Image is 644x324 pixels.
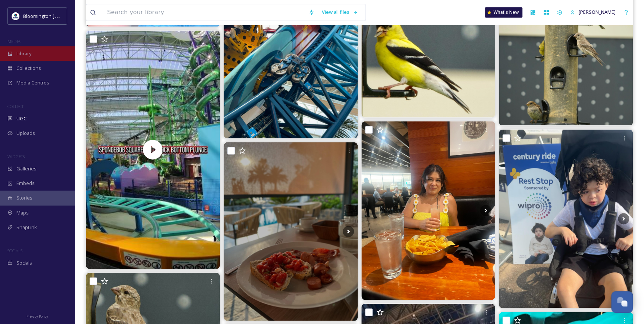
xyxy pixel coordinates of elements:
[7,154,25,159] span: WIDGETS
[361,121,495,300] img: Family vaca 2025 #familyvacation #Minnesota #vacationvibes #mallofamerica.
[579,9,616,15] span: [PERSON_NAME]
[23,12,116,19] span: Bloomington [US_STATE] Travel & Tourism
[16,224,37,231] span: SnapLink
[16,209,29,216] span: Maps
[611,291,633,313] button: Open Chat
[16,259,32,266] span: Socials
[16,194,32,201] span: Stories
[318,5,362,19] a: View all files
[12,12,19,20] img: 429649847_804695101686009_1723528578384153789_n.jpg
[7,104,24,109] span: COLLECT
[103,4,305,21] input: Search your library
[16,165,37,172] span: Galleries
[224,142,358,321] img: Das Essen mit Ausblick auf das Meer war fantastisch. Frisch von freundlichen Köchen direkt vor me...
[27,311,48,320] a: Privacy Policy
[27,314,48,319] span: Privacy Policy
[16,180,35,187] span: Embeds
[16,115,27,122] span: UGC
[86,30,220,269] video: SpongeBob SquarePants Rock Bottom Plunge at Nickolodeon Universe inside the Mall of America #them...
[7,38,21,44] span: MEDIA
[499,129,633,308] img: Grateful is an understatement, as Kaysen was chosen to be one of the ambassadors for UHCCF as we ...
[86,30,220,269] img: thumbnail
[7,248,22,253] span: SOCIALS
[16,130,35,137] span: Uploads
[566,5,619,19] a: [PERSON_NAME]
[16,50,31,57] span: Library
[16,79,49,86] span: Media Centres
[485,7,522,18] a: What's New
[16,65,41,72] span: Collections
